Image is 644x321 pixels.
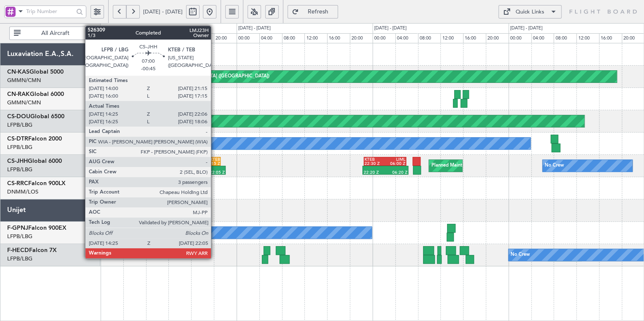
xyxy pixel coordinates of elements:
a: LFPB/LBG [7,143,32,151]
span: CN-RAK [7,91,30,97]
input: Trip Number [26,5,74,18]
span: CS-DTR [7,136,28,142]
a: F-GPNJFalcon 900EX [7,225,67,231]
div: 04:00 [259,33,282,43]
div: No Crew [511,249,530,261]
div: 20:00 [486,33,508,43]
span: All Aircraft [22,30,88,36]
span: F-HECD [7,247,29,253]
div: 06:20 Z [385,170,407,175]
div: 00:00 [101,33,123,43]
div: 06:00 Z [385,162,405,166]
span: CS-DOU [7,114,30,119]
div: [DATE] - [DATE] [510,25,543,32]
a: CS-DTRFalcon 2000 [7,136,62,142]
button: Quick Links [498,5,562,19]
div: 16:00 [463,33,486,43]
div: LIML [385,157,405,162]
div: 04:00 [395,33,418,43]
a: LFPB/LBG [7,121,32,129]
a: GMMN/CMN [7,77,41,84]
span: [DATE] - [DATE] [143,8,183,16]
div: 12:00 [440,33,463,43]
div: LFPB [180,157,200,162]
span: CS-JHH [7,158,28,164]
a: CS-DOUGlobal 6500 [7,114,64,119]
div: 08:00 [282,33,305,43]
span: Refresh [301,9,335,15]
div: 16:00 [327,33,350,43]
span: CN-KAS [7,69,29,75]
div: Planned Maint [GEOGRAPHIC_DATA] ([GEOGRAPHIC_DATA]) [137,70,269,83]
div: 04:00 [531,33,554,43]
div: 20:00 [350,33,373,43]
div: 00:00 [373,33,395,43]
div: 14:25 Z [183,170,204,175]
div: [DATE] - [DATE] [102,25,134,32]
div: 16:00 [599,33,622,43]
div: 20:00 [214,33,237,43]
a: CN-RAKGlobal 6000 [7,91,64,97]
a: GMMN/CMN [7,99,41,106]
div: 22:20 Z [363,170,385,175]
div: 12:00 [168,33,191,43]
div: Quick Links [516,8,544,16]
div: 08:00 [554,33,576,43]
button: Refresh [287,5,338,19]
div: 08:00 [146,33,169,43]
div: 22:30 Z [365,162,385,166]
a: CS-RRCFalcon 900LX [7,180,66,186]
a: DNMM/LOS [7,188,38,196]
div: 04:00 [123,33,146,43]
div: 12:00 [576,33,599,43]
div: [DATE] - [DATE] [374,25,407,32]
div: 14:00 Z [180,162,200,166]
span: F-GPNJ [7,225,28,231]
a: LFPB/LBG [7,233,32,240]
a: CN-KASGlobal 5000 [7,69,64,75]
div: KTEB [365,157,385,162]
a: LFPB/LBG [7,255,32,263]
span: CS-RRC [7,180,28,186]
div: No Crew [545,159,564,172]
a: LFPB/LBG [7,166,32,173]
a: F-HECDFalcon 7X [7,247,57,253]
div: 22:05 Z [204,170,225,175]
div: 12:00 [304,33,327,43]
div: 21:15 Z [200,162,220,166]
div: Planned Maint [GEOGRAPHIC_DATA] ([GEOGRAPHIC_DATA]) [431,159,564,172]
a: CS-JHHGlobal 6000 [7,158,62,164]
div: 00:00 [508,33,531,43]
div: [DATE] - [DATE] [238,25,271,32]
div: 16:00 [191,33,214,43]
button: All Aircraft [9,27,91,40]
div: 00:00 [237,33,259,43]
div: 08:00 [418,33,441,43]
div: KTEB [200,157,220,162]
